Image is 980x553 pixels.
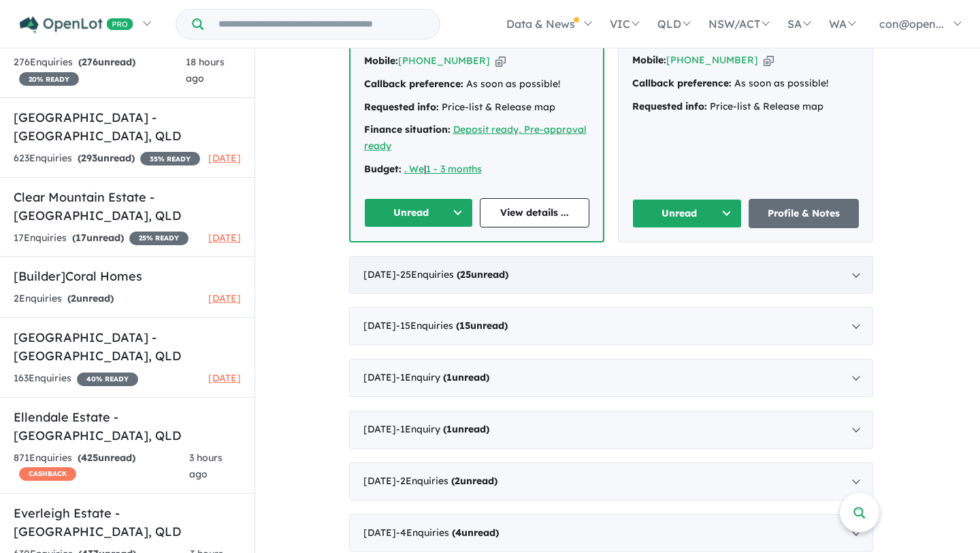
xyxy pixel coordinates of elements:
[208,372,241,384] span: [DATE]
[349,307,873,345] div: [DATE]
[480,198,589,227] a: View details ...
[349,411,873,449] div: [DATE]
[364,99,589,116] div: Price-list & Release map
[208,232,241,244] span: [DATE]
[452,526,499,539] strong: ( unread)
[140,152,200,165] span: 35 % READY
[396,423,489,435] span: - 1 Enquir y
[364,163,402,175] strong: Budget:
[14,151,200,167] div: 623 Enquir ies
[14,370,138,387] div: 163 Enquir ies
[364,101,439,113] strong: Requested info:
[208,152,241,164] span: [DATE]
[82,56,98,68] span: 276
[632,54,666,66] strong: Mobile:
[495,54,506,68] button: Copy
[455,526,461,539] span: 4
[14,267,241,285] h5: [Builder] Coral Homes
[129,232,189,245] span: 25 % READY
[396,268,508,281] span: - 25 Enquir ies
[426,163,482,175] a: 1 - 3 months
[446,371,452,383] span: 1
[764,53,774,67] button: Copy
[78,452,135,464] strong: ( unread)
[632,99,859,115] div: Price-list & Release map
[20,16,133,33] img: Openlot PRO Logo White
[14,504,241,541] h5: Everleigh Estate - [GEOGRAPHIC_DATA] , QLD
[455,475,460,487] span: 2
[72,232,124,244] strong: ( unread)
[632,77,732,89] strong: Callback preference:
[879,17,944,31] span: con@open...
[396,371,489,383] span: - 1 Enquir y
[666,54,758,66] a: [PHONE_NUMBER]
[14,408,241,445] h5: Ellendale Estate - [GEOGRAPHIC_DATA] , QLD
[632,76,859,92] div: As soon as possible!
[396,475,497,487] span: - 2 Enquir ies
[78,152,135,164] strong: ( unread)
[67,292,114,304] strong: ( unread)
[364,78,463,90] strong: Callback preference:
[632,199,742,228] button: Unread
[76,232,86,244] span: 17
[14,328,241,365] h5: [GEOGRAPHIC_DATA] - [GEOGRAPHIC_DATA] , QLD
[404,163,424,175] a: . We
[81,152,97,164] span: 293
[459,319,470,332] span: 15
[14,291,114,307] div: 2 Enquir ies
[457,268,508,281] strong: ( unread)
[14,108,241,145] h5: [GEOGRAPHIC_DATA] - [GEOGRAPHIC_DATA] , QLD
[14,188,241,225] h5: Clear Mountain Estate - [GEOGRAPHIC_DATA] , QLD
[632,100,707,112] strong: Requested info:
[206,10,437,39] input: Try estate name, suburb, builder or developer
[14,450,189,483] div: 871 Enquir ies
[364,54,398,67] strong: Mobile:
[78,56,135,68] strong: ( unread)
[349,462,873,501] div: [DATE]
[19,467,76,481] span: CASHBACK
[396,319,508,332] span: - 15 Enquir ies
[364,198,474,227] button: Unread
[456,319,508,332] strong: ( unread)
[460,268,471,281] span: 25
[349,514,873,552] div: [DATE]
[14,54,186,87] div: 276 Enquir ies
[19,72,79,86] span: 20 % READY
[349,256,873,294] div: [DATE]
[443,371,489,383] strong: ( unread)
[749,199,859,228] a: Profile & Notes
[81,452,98,464] span: 425
[451,475,497,487] strong: ( unread)
[71,292,76,304] span: 2
[364,76,589,93] div: As soon as possible!
[396,526,499,539] span: - 4 Enquir ies
[77,373,138,386] span: 40 % READY
[349,359,873,397] div: [DATE]
[364,123,451,136] strong: Finance situation:
[208,292,241,304] span: [DATE]
[186,56,225,84] span: 18 hours ago
[446,423,452,435] span: 1
[443,423,489,435] strong: ( unread)
[364,161,589,178] div: |
[189,452,223,480] span: 3 hours ago
[14,230,189,247] div: 17 Enquir ies
[364,123,587,152] a: Deposit ready, Pre-approval ready
[398,54,490,67] a: [PHONE_NUMBER]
